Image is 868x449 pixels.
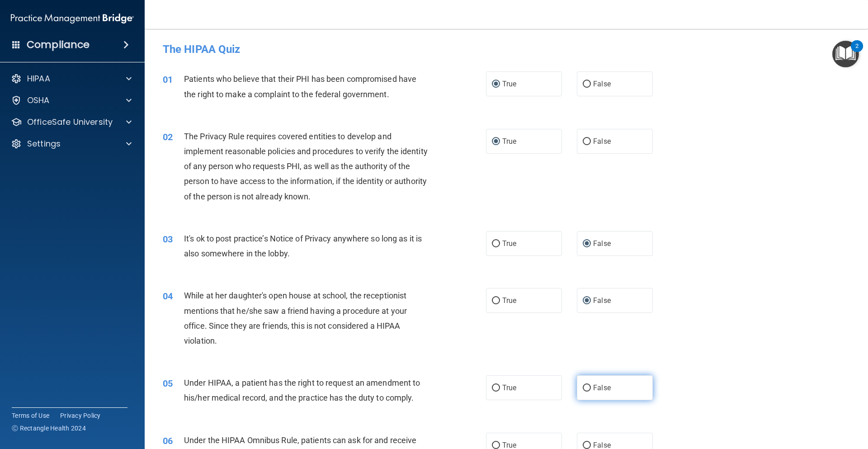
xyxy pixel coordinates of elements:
[27,138,61,149] p: Settings
[593,239,611,248] span: False
[184,132,428,201] span: The Privacy Rule requires covered entities to develop and implement reasonable policies and proce...
[583,298,591,304] input: False
[184,74,416,99] span: Patients who believe that their PHI has been compromised have the right to make a complaint to th...
[492,241,500,247] input: True
[583,81,591,88] input: False
[27,73,50,84] p: HIPAA
[583,442,591,449] input: False
[502,80,516,88] span: True
[27,117,113,128] p: OfficeSafe University
[163,74,173,85] span: 01
[27,95,50,106] p: OSHA
[163,291,173,302] span: 04
[12,424,86,433] span: Ⓒ Rectangle Health 2024
[593,80,611,88] span: False
[11,95,132,106] a: OSHA
[11,117,132,128] a: OfficeSafe University
[583,385,591,392] input: False
[492,138,500,145] input: True
[583,138,591,145] input: False
[502,296,516,305] span: True
[11,138,132,149] a: Settings
[593,383,611,392] span: False
[163,132,173,142] span: 02
[593,296,611,305] span: False
[184,234,422,258] span: It's ok to post practice’s Notice of Privacy anywhere so long as it is also somewhere in the lobby.
[163,378,173,389] span: 05
[163,234,173,245] span: 03
[502,239,516,248] span: True
[163,43,850,55] h4: The HIPAA Quiz
[502,383,516,392] span: True
[27,38,90,51] h4: Compliance
[492,298,500,304] input: True
[832,41,859,67] button: Open Resource Center, 2 new notifications
[184,378,420,402] span: Under HIPAA, a patient has the right to request an amendment to his/her medical record, and the p...
[583,241,591,247] input: False
[492,81,500,88] input: True
[12,411,49,420] a: Terms of Use
[502,137,516,146] span: True
[855,46,859,58] div: 2
[60,411,101,420] a: Privacy Policy
[11,73,132,84] a: HIPAA
[593,137,611,146] span: False
[11,9,134,28] img: PMB logo
[492,442,500,449] input: True
[163,435,173,446] span: 06
[184,291,407,345] span: While at her daughter's open house at school, the receptionist mentions that he/she saw a friend ...
[712,385,857,421] iframe: Drift Widget Chat Controller
[492,385,500,392] input: True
